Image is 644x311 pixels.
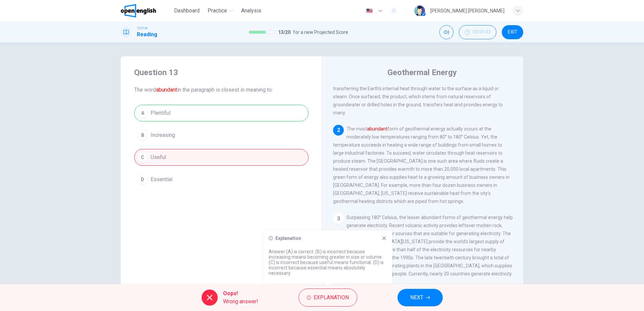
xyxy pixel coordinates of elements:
span: The word in the paragraph is closest in meaning to: [134,86,309,94]
span: 00:09:43 [473,30,491,35]
div: Mute [439,25,453,39]
div: 3 [333,213,344,224]
font: abundant [156,87,177,93]
span: Wrong answer! [223,298,258,306]
h6: Explanation [275,236,301,241]
span: TOEFL® [137,26,148,31]
span: EXIT [508,30,518,35]
span: 13 / 20 [278,28,290,36]
span: The most form of geothermal energy actually occurs at the moderately low temperatures ranging fro... [333,126,509,204]
img: OpenEnglish logo [121,4,156,17]
div: 2 [333,125,344,136]
font: abundant [367,126,387,132]
span: Practice [208,7,227,15]
h4: Question 13 [134,67,309,78]
h1: Reading [137,31,157,39]
span: NEXT [410,293,423,302]
p: Answer (A) is correct. (B) is incorrect because increasing means becoming greater in size or volu... [269,249,387,276]
h4: Geothermal Energy [387,67,457,78]
span: Analysis [241,7,261,15]
img: Profile picture [414,5,425,16]
span: for a new Projected Score [293,28,348,36]
div: [PERSON_NAME] [PERSON_NAME] [430,7,504,15]
img: en [365,8,374,13]
span: Explanation [314,293,349,302]
span: Surpassing 180° Celsius, the lesser abundant forms of geothermal energy help generate electricity... [333,215,513,284]
div: Hide [459,25,496,39]
span: Dashboard [174,7,200,15]
span: Oops! [223,290,258,298]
